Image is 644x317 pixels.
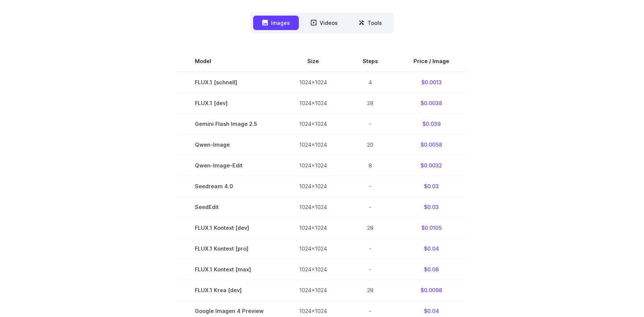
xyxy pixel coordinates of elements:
[396,72,467,93] td: $0.0013
[345,218,396,238] td: 28
[345,134,396,155] td: 20
[396,155,467,176] td: $0.0032
[345,280,396,301] td: 28
[195,120,264,128] span: Gemini Flash Image 2.5
[177,280,281,301] td: FLUX.1 Krea [dev]
[302,16,347,30] button: Videos
[345,72,396,93] td: 4
[396,51,467,72] th: Price / Image
[177,259,281,280] td: FLUX.1 Kontext [max]
[345,155,396,176] td: 8
[177,51,281,72] th: Model
[396,218,467,238] td: $0.0105
[396,92,467,113] td: $0.0038
[281,134,345,155] td: 1024x1024
[177,155,281,176] td: Qwen-Image-Edit
[281,218,345,238] td: 1024x1024
[396,176,467,196] td: $0.03
[345,92,396,113] td: 28
[281,72,345,93] td: 1024x1024
[281,51,345,72] th: Size
[281,155,345,176] td: 1024x1024
[396,134,467,155] td: $0.0058
[350,16,391,30] button: Tools
[345,196,396,217] td: -
[281,176,345,196] td: 1024x1024
[177,72,281,93] td: FLUX.1 [schnell]
[177,92,281,113] td: FLUX.1 [dev]
[345,259,396,280] td: -
[177,134,281,155] td: Qwen-Image
[177,176,281,196] td: Seedream 4.0
[281,92,345,113] td: 1024x1024
[345,238,396,259] td: -
[396,238,467,259] td: $0.04
[177,238,281,259] td: FLUX.1 Kontext [pro]
[396,196,467,217] td: $0.03
[396,113,467,134] td: $0.039
[253,16,299,30] button: Images
[396,259,467,280] td: $0.08
[396,280,467,301] td: $0.0098
[281,280,345,301] td: 1024x1024
[345,113,396,134] td: -
[345,51,396,72] th: Steps
[177,196,281,217] td: SeedEdit
[281,113,345,134] td: 1024x1024
[177,218,281,238] td: FLUX.1 Kontext [dev]
[281,238,345,259] td: 1024x1024
[281,196,345,217] td: 1024x1024
[345,176,396,196] td: -
[281,259,345,280] td: 1024x1024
